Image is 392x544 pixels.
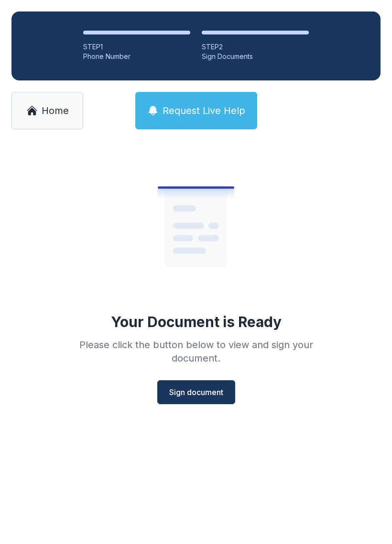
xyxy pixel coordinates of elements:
span: Sign document [169,386,223,398]
span: Request Live Help [163,104,245,117]
div: Please click the button below to view and sign your document. [58,338,334,365]
div: STEP 1 [83,42,190,52]
div: Phone Number [83,52,190,61]
div: STEP 2 [202,42,309,52]
span: Home [42,104,69,117]
div: Your Document is Ready [111,313,282,330]
div: Sign Documents [202,52,309,61]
